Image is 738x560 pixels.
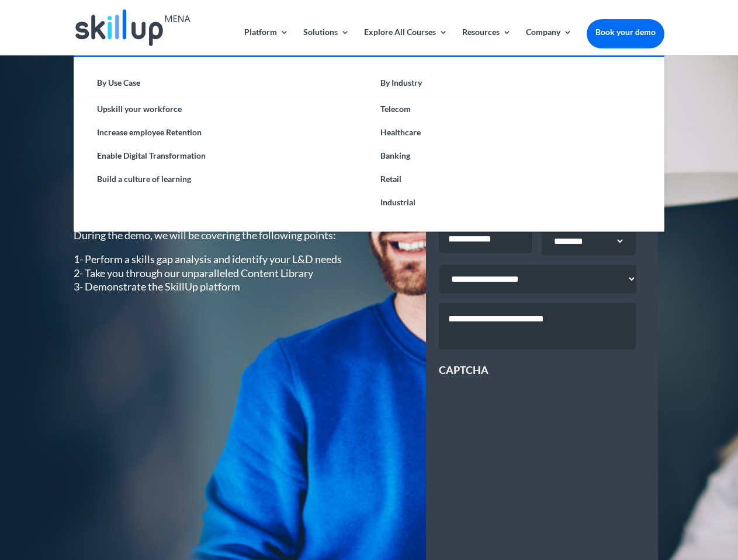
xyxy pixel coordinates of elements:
[75,9,190,46] img: Skillup Mena
[85,167,369,191] a: Build a culture of learning
[364,28,448,55] a: Explore All Courses
[369,121,652,144] a: Healthcare
[369,167,652,191] a: Retail
[244,28,289,55] a: Platform
[74,253,352,293] p: 1- Perform a skills gap analysis and identify your L&D needs 2- Take you through our unparalleled...
[369,97,652,121] a: Telecom
[462,28,511,55] a: Resources
[74,229,352,294] div: During the demo, we will be covering the following points:
[303,28,349,55] a: Solutions
[369,191,652,214] a: Industrial
[369,75,652,97] a: By Industry
[85,97,369,121] a: Upskill your workforce
[439,363,488,377] label: CAPTCHA
[85,121,369,144] a: Increase employee Retention
[85,75,369,97] a: By Use Case
[543,434,738,560] iframe: Chat Widget
[85,144,369,167] a: Enable Digital Transformation
[369,144,652,167] a: Banking
[526,28,572,55] a: Company
[587,19,664,45] a: Book your demo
